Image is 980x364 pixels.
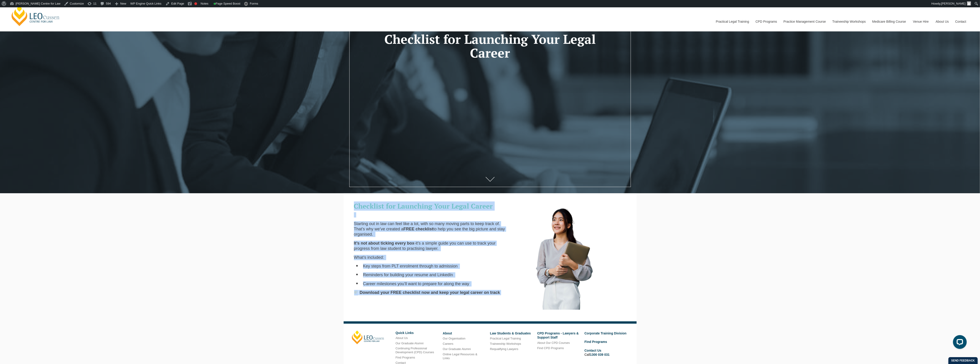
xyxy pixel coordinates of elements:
a: Traineeship Workshops [490,342,521,345]
a: About [443,331,452,335]
span: FREE checklist [403,227,433,231]
a: Practical Legal Training [712,12,752,31]
a: Traineeship Workshops [829,12,869,31]
a: Requalifying Lawyers [490,347,518,351]
span: [PERSON_NAME] [941,2,966,5]
a: Find CPD Programs [537,346,564,350]
a: CPD Programs - Lawyers & Support Staff [537,331,579,339]
a: Our Graduate Alumni [396,342,423,345]
span: Reminders for building your resume and LinkedIn [363,273,453,277]
h1: Checklist for Launching Your Legal Career [372,32,608,60]
span: Career milestones you’ll want to prepare for along the way [363,281,469,286]
span: Starting out in law can feel like a lot, with so many moving parts to keep track of. That’s why w... [354,221,500,231]
a: Our Graduate Alumni [443,347,471,351]
a: Venue Hire [909,12,932,31]
h6: Quick Links [396,331,439,335]
a: CPD Programs [752,12,780,31]
a: [PERSON_NAME] Centre for Law [10,5,61,27]
a: Contact Us [584,349,601,352]
iframe: LiveChat chat widget [949,333,969,353]
a: About Our CPD Courses [537,341,570,345]
span: -it’s a simple guide you can use to track your progress from law student to practising lawyer. [354,241,496,251]
a: Practical Legal Training [490,337,521,340]
a: Law Students & Graduates [490,331,531,335]
li: Call [584,348,628,357]
a: Online Legal Resources & Links [443,353,477,360]
span: Checklist for Launching Your Legal Career [354,201,493,211]
a: Corporate Training Division [584,331,627,335]
a: Contact [952,12,970,31]
a: Find Programs [396,356,415,359]
span: What’s included: [354,255,384,260]
a: Find Programs [584,340,607,344]
span: It’s not about ticking every box [354,241,414,245]
a: Medicare Billing Course [869,12,909,31]
a: 1300 039 031 [590,353,610,356]
span: Download your FREE checklist now and keep your legal career on track [360,290,500,295]
a: [PERSON_NAME] [352,331,384,344]
div: Focus keyphrase not set [194,2,197,5]
img: 👉 [354,290,358,294]
a: About Us [396,336,408,340]
a: Careers [443,342,453,345]
a: Practice Management Course [780,12,829,31]
a: Continuing Professional Development (CPD) Courses [396,347,434,354]
span: Key steps from PLT enrolment through to admission [363,264,458,268]
a: About Us [932,12,952,31]
a: Our Organisation [443,337,465,340]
